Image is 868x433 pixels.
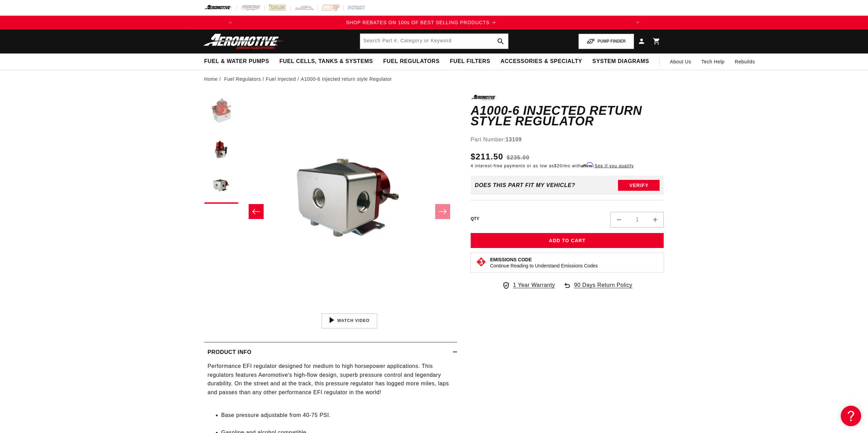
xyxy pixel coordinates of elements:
nav: breadcrumbs [204,75,664,83]
h1: A1000-6 Injected return style Regulator [471,105,664,127]
button: search button [493,34,508,49]
summary: Product Info [204,342,457,362]
button: Load image 3 in gallery view [204,170,238,204]
button: Add to Cart [471,233,664,248]
summary: Fuel Cells, Tanks & Systems [274,53,378,69]
li: Base pressure adjustable from 40-75 PSI. [221,411,454,420]
span: $211.50 [471,151,503,163]
span: 1 Year Warranty [513,281,555,290]
li: A1000-6 Injected return style Regulator [301,75,392,83]
h2: Product Info [208,348,252,357]
summary: Fuel & Water Pumps [199,53,275,69]
a: About Us [665,53,696,70]
a: 1 Year Warranty [502,281,555,290]
button: Load image 2 in gallery view [204,132,238,166]
p: 4 interest-free payments or as low as /mo with . [471,163,634,169]
button: PUMP FINDER [578,34,634,49]
summary: Accessories & Specialty [496,53,587,69]
label: QTY [471,216,480,222]
summary: Fuel Regulators [378,53,444,69]
media-gallery: Gallery Viewer [204,95,457,328]
span: Rebuilds [735,58,755,65]
button: Translation missing: en.sections.announcements.previous_announcement [223,16,237,29]
div: 2 of 3 [224,19,618,26]
a: Home [204,75,218,83]
summary: Rebuilds [730,53,760,70]
button: Translation missing: en.sections.announcements.next_announcement [631,16,645,29]
summary: System Diagrams [587,53,654,69]
p: Continue Reading to Understand Emissions Codes [490,263,598,269]
div: Does This part fit My vehicle? [475,182,575,188]
s: $235.00 [507,154,530,162]
span: Tech Help [702,58,725,65]
a: 90 Days Return Policy [563,281,632,296]
span: Affirm [581,163,593,168]
span: Accessories & Specialty [501,58,582,65]
div: Announcement [224,19,618,26]
summary: Tech Help [696,53,730,70]
input: Search by Part Number, Category or Keyword [360,34,508,49]
button: Verify [618,180,660,191]
li: Fuel Regulators [224,75,266,83]
span: System Diagrams [592,58,649,65]
img: Aeromotive [202,33,287,49]
span: Fuel Filters [450,58,490,65]
strong: 13109 [505,137,522,142]
button: Emissions CodeContinue Reading to Understand Emissions Codes [490,257,598,269]
span: Fuel Cells, Tanks & Systems [279,58,373,65]
span: SHOP REBATES ON 100s OF BEST SELLING PRODUCTS [346,20,490,25]
button: Slide left [249,204,264,219]
button: Load image 1 in gallery view [204,95,238,129]
summary: Fuel Filters [445,53,496,69]
a: See if you qualify - Learn more about Affirm Financing (opens in modal) [594,164,634,168]
span: Fuel & Water Pumps [204,58,269,65]
li: Fuel Injected [266,75,301,83]
a: SHOP REBATES ON 100s OF BEST SELLING PRODUCTS [224,19,618,26]
span: About Us [670,59,691,64]
slideshow-component: Translation missing: en.sections.announcements.announcement_bar [187,16,681,29]
div: Part Number: [471,135,664,144]
span: 90 Days Return Policy [574,281,632,296]
button: Slide right [435,204,450,219]
span: Fuel Regulators [383,58,439,65]
strong: Emissions Code [490,257,532,262]
span: $20 [554,164,562,168]
img: Emissions code [476,257,487,267]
